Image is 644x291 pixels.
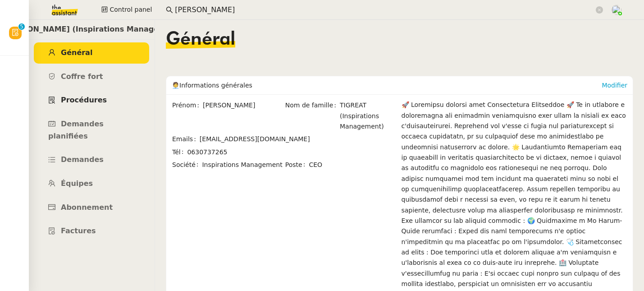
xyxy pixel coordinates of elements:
[34,42,149,64] a: Général
[61,48,92,57] span: Général
[96,4,157,16] button: Control panel
[34,197,149,218] a: Abonnement
[61,226,96,235] span: Factures
[179,82,252,89] span: Informations générales
[285,160,309,170] span: Poste
[340,100,397,132] span: TIGREAT (Inspirations Management)
[203,100,284,111] span: [PERSON_NAME]
[61,155,104,164] span: Demandes
[200,135,310,143] span: [EMAIL_ADDRESS][DOMAIN_NAME]
[48,120,104,140] span: Demandes planifiées
[172,160,202,170] span: Société
[3,23,183,36] span: [PERSON_NAME] (Inspirations Management)
[34,149,149,171] a: Demandes
[20,23,23,32] p: 5
[61,72,103,81] span: Coffre fort
[110,5,152,15] span: Control panel
[187,148,227,156] span: 0630737265
[61,179,93,188] span: Équipes
[34,114,149,147] a: Demandes planifiées
[172,147,187,157] span: Tél
[166,31,235,49] span: Général
[602,82,627,89] a: Modifier
[175,4,594,16] input: Rechercher
[34,66,149,88] a: Coffre fort
[18,23,25,30] nz-badge-sup: 5
[202,160,284,170] span: Inspirations Management
[309,160,397,170] span: CEO
[34,90,149,111] a: Procédures
[172,134,200,144] span: Emails
[612,5,621,15] img: users%2FNTfmycKsCFdqp6LX6USf2FmuPJo2%2Favatar%2F16D86256-2126-4AE5-895D-3A0011377F92_1_102_o-remo...
[172,76,602,94] div: 🧑‍💼
[34,173,149,194] a: Équipes
[61,96,107,104] span: Procédures
[285,100,340,132] span: Nom de famille
[61,203,113,212] span: Abonnement
[172,100,203,111] span: Prénom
